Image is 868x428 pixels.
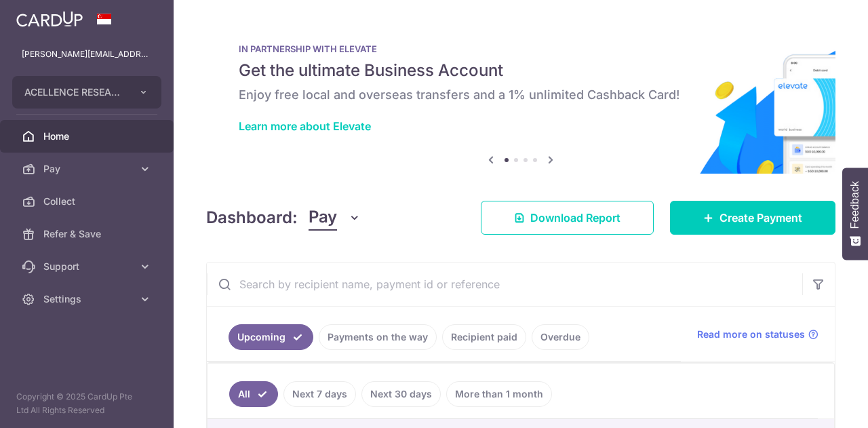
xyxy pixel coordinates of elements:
span: Download Report [530,210,620,226]
button: ACELLENCE RESEARCH FIELDWORK PTE. LTD. [12,76,161,109]
span: Feedback [849,181,861,229]
a: Next 7 days [283,381,356,407]
a: Next 30 days [361,381,441,407]
input: Search by recipient name, payment id or reference [207,262,802,306]
h4: Dashboard: [206,206,298,230]
span: Home [43,130,133,143]
p: IN PARTNERSHIP WITH ELEVATE [239,43,803,54]
img: CardUp [16,11,83,27]
button: Feedback - Show survey [842,168,868,260]
p: [PERSON_NAME][EMAIL_ADDRESS][PERSON_NAME][DOMAIN_NAME] [22,47,152,61]
h6: Enjoy free local and overseas transfers and a 1% unlimited Cashback Card! [239,87,803,103]
a: Recipient paid [442,324,526,350]
a: Download Report [481,201,654,235]
a: More than 1 month [446,381,552,407]
a: Create Payment [670,201,835,235]
a: Overdue [532,324,589,350]
span: ACELLENCE RESEARCH FIELDWORK PTE. LTD. [24,85,125,99]
h5: Get the ultimate Business Account [239,60,803,81]
span: Pay [43,162,133,176]
a: All [229,381,278,407]
span: Settings [43,292,133,306]
span: Refer & Save [43,227,133,241]
a: Upcoming [229,324,313,350]
span: Collect [43,195,133,208]
a: Payments on the way [319,324,437,350]
a: Learn more about Elevate [239,119,371,133]
span: Create Payment [719,210,802,226]
img: Renovation banner [206,22,835,174]
a: Read more on statuses [697,328,818,341]
span: Read more on statuses [697,328,805,341]
span: Support [43,260,133,273]
button: Pay [309,205,361,231]
span: Pay [309,205,337,231]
